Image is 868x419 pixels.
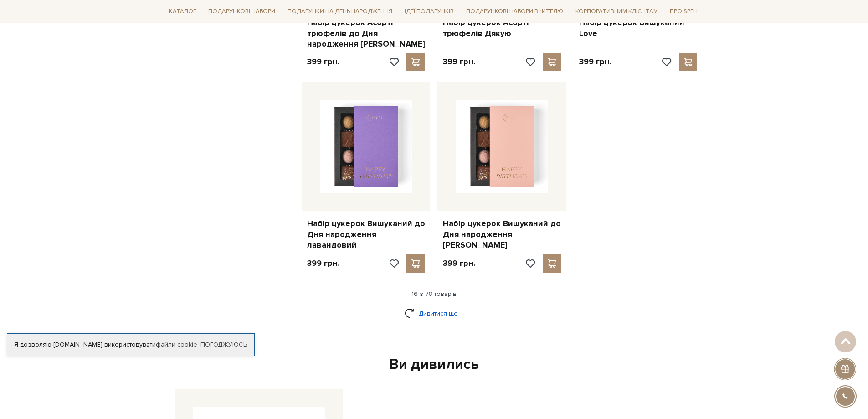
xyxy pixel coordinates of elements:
[401,5,457,19] a: Ідеї подарунків
[307,17,425,49] a: Набір цукерок Асорті трюфелів до Дня народження [PERSON_NAME]
[443,17,561,39] a: Набір цукерок Асорті трюфелів Дякую
[284,5,396,19] a: Подарунки на День народження
[307,258,339,269] p: 399 грн.
[171,355,698,374] div: Ви дивились
[572,5,662,19] a: Корпоративним клієнтам
[7,341,254,349] div: Я дозволяю [DOMAIN_NAME] використовувати
[205,5,279,19] a: Подарункові набори
[666,5,703,19] a: Про Spell
[165,5,200,19] a: Каталог
[156,341,197,348] a: файли cookie
[579,17,697,39] a: Набір цукерок Вишуканий Love
[443,258,475,269] p: 399 грн.
[200,341,247,349] a: Погоджуюсь
[307,218,425,250] a: Набір цукерок Вишуканий до Дня народження лавандовий
[462,4,567,19] a: Подарункові набори Вчителю
[405,305,464,321] a: Дивитися ще
[162,290,707,298] div: 16 з 78 товарів
[579,57,611,67] p: 399 грн.
[443,57,475,67] p: 399 грн.
[443,218,561,250] a: Набір цукерок Вишуканий до Дня народження [PERSON_NAME]
[307,57,339,67] p: 399 грн.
